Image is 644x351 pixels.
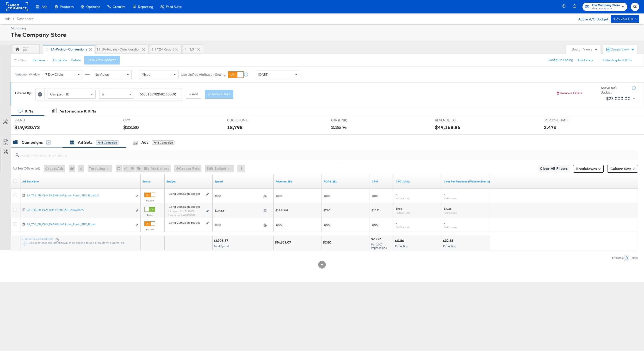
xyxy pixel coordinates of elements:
sub: Min. spend limit: $1,900.00 [168,210,194,213]
span: No Views [95,72,109,77]
div: Showing: [612,256,624,259]
span: The Company Store [592,3,620,8]
sub: Per Click (Link) [396,197,410,200]
button: $23,000.00 [604,95,636,102]
span: $28.22 [372,208,379,212]
span: - [396,192,397,196]
span: - [396,221,397,225]
button: Remove Filters [556,91,582,95]
span: $32.88 [444,207,452,210]
span: [DATE] [258,72,268,77]
div: Using Campaign Budget [168,221,205,225]
label: Active [144,213,155,217]
div: Performance & KPIs [58,108,96,114]
span: $7.80 [324,208,330,212]
button: Duplicate [53,58,67,63]
span: $0.00 [276,194,282,198]
span: Campaign ID [50,92,69,96]
div: The Company Store [11,31,638,39]
div: Rows [631,256,638,259]
div: KPIs [25,108,33,114]
label: Use Unified Attribution Setting: [181,72,226,77]
div: $25,760.00 [613,16,633,22]
div: $28.22 [371,237,382,241]
div: SA_TCS_FB_CNV_DABAHighVolume_Purch_PRO_Broad [27,222,133,226]
span: $0.00 [215,223,261,227]
span: Products [60,5,74,9]
span: $0.00 [215,194,261,198]
input: Enter a search term [138,90,179,99]
a: Dashboard [17,17,33,21]
button: Hide Filters [576,58,593,63]
span: SPEND [14,118,50,123]
button: The Company StoreThe Company Store [582,3,627,11]
sub: Max. spend limit : $3,000.00 [168,213,195,216]
a: Your Ad Set name. [22,180,139,183]
sub: Per Purchase [444,197,457,200]
div: for 1 Campaign [152,140,174,145]
span: $1,906.87 [215,209,261,212]
span: - [444,192,445,196]
span: Ads [5,17,10,21]
div: FY24 Report [155,47,174,52]
div: SA-Pacing - Consideration [102,47,141,52]
sub: Per Click (Link) [396,226,410,229]
span: Using Campaign Budget [168,205,200,209]
button: Configure Pacing [544,56,576,64]
span: CPM [123,118,159,123]
button: KK [631,3,639,11]
a: The average cost for each link click you've received from your ad. [396,180,440,183]
span: - [444,221,445,225]
div: $19,920.73 [14,124,40,131]
div: $14,869.07 [275,240,292,245]
div: for 1 Campaign [96,140,118,145]
button: $25,760.00 [611,15,639,23]
div: $0.86 [395,238,405,243]
span: 7 Day Clicks [45,72,64,77]
div: SA_TCS_FB_CNV_DABAHighVolume_Purch_PRO_BroadLC [27,194,133,197]
div: $49,168.86 [435,124,460,131]
div: SA_TCS_FB_CNV_DPA_Purch_RET_ViewATC90 [27,208,133,212]
span: $14,869.07 [276,208,288,212]
div: $32.88 [443,238,455,243]
div: $7.80 [323,240,333,245]
a: The average cost for each purchase tracked by your Custom Audience pixel on your website after pe... [444,180,490,183]
div: SA-Pacing - Conversions [50,47,87,52]
div: Drag to reorder tab [46,48,48,50]
div: Drag to reorder tab [150,48,153,50]
span: Per Action [443,244,456,248]
span: Creative [113,5,125,9]
span: CTR (LINK) [331,118,367,123]
sub: Per Purchase [444,226,457,229]
a: The average cost you've paid to have 1,000 impressions of your ad. [372,180,392,183]
div: 3 [624,255,629,261]
a: The total amount spent to date. [215,180,272,183]
div: 0 [69,165,78,172]
span: Optimize [86,5,100,9]
div: $23.80 [123,124,139,131]
span: Reporting [138,5,153,9]
span: Feed Suite [166,5,182,9]
button: + Add [186,90,201,99]
span: $0.86 [396,207,402,210]
label: Paused [144,228,155,231]
span: Ads [42,5,47,9]
span: Per 1,000 Impressions [371,243,387,250]
span: KK [633,4,637,10]
span: $0.00 [324,194,330,198]
div: Active A/C Budget [601,86,627,94]
div: KK [23,48,27,53]
span: REVENUE_LC [435,118,471,123]
div: 4 [46,140,51,145]
div: 2.47x [544,124,556,131]
span: The Company Store [592,7,620,11]
input: Search Ad Set Name, ID or Objective [19,149,579,158]
div: Active A/C Budget [573,15,608,22]
button: Hide Graphs & KPIs [603,58,632,63]
div: $23,000.00 [606,95,631,102]
a: SA_TCS_FB_CNV_DABAHighVolume_Purch_PRO_Broad [27,222,133,227]
sub: Per Click (Link) [396,211,410,214]
span: Clear All Filters [540,166,568,172]
a: Shows the current budget of Ad Set. [167,180,211,183]
span: Mixed [142,72,150,77]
